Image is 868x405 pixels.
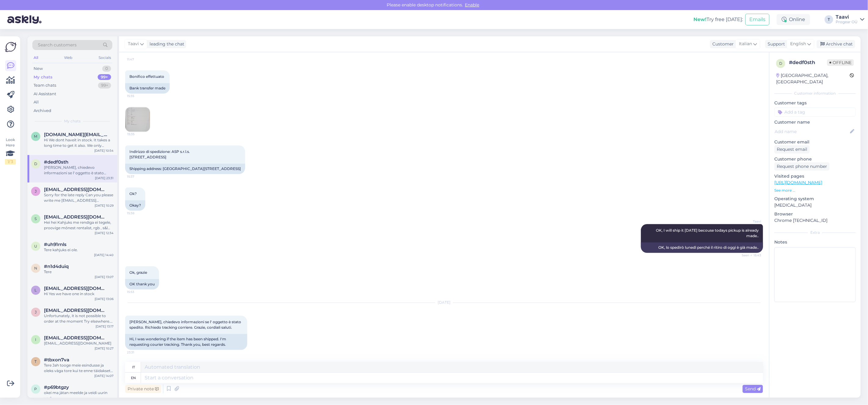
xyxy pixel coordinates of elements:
[96,324,114,329] div: [DATE] 13:17
[774,91,856,96] div: Customer information
[774,188,856,193] p: See more ...
[44,390,114,401] div: okei ma jätan meelde ja veidi uurin veel
[34,99,39,105] div: All
[35,189,37,193] span: j
[836,15,858,20] div: Taavi
[129,74,164,79] span: Bonifico effettuato
[125,164,245,174] div: Shipping address: [GEOGRAPHIC_DATA][STREET_ADDRESS]
[34,91,56,97] div: AI Assistant
[774,239,856,245] p: Notes
[774,217,856,224] p: Chrome [TECHNICAL_ID]
[641,242,763,253] div: OK, lo spedirò lunedì perché il ritiro di oggi è già made..
[44,165,114,176] div: [PERSON_NAME], chiedevo informazioni se l' oggetto è stato spedito. Richiedo tracking corriere. G...
[774,156,856,162] p: Customer phone
[125,107,150,132] img: Attachment
[44,269,114,275] div: Tere
[44,335,107,341] span: izzuddinapandi@gmail.com
[693,16,743,23] div: Try free [DATE]:
[774,100,856,106] p: Customer tags
[35,288,37,292] span: l
[44,357,69,363] span: #tbxon7va
[127,57,150,62] span: 11:47
[44,286,107,291] span: lef4545@gmail.com
[774,173,856,179] p: Visited pages
[125,83,170,93] div: Bank transfer made
[44,214,107,220] span: susannaaleksandra@gmail.com
[745,386,761,392] span: Send
[94,148,114,153] div: [DATE] 10:54
[98,82,111,89] div: 99+
[125,385,161,393] div: Private note
[35,310,37,314] span: j
[5,137,16,165] div: Look Here
[774,196,856,202] p: Operating system
[94,374,114,378] div: [DATE] 14:07
[774,139,856,145] p: Customer email
[789,59,827,66] div: # dedf0sth
[836,20,858,24] div: Progear OÜ
[131,373,136,383] div: en
[779,61,782,66] span: d
[693,16,707,22] b: New!
[817,40,855,48] div: Archive chat
[774,145,810,154] div: Request email
[44,192,114,203] div: Sorry for the late reply Can you please write me [EMAIL_ADDRESS][DOMAIN_NAME] and but your info w...
[44,264,69,269] span: #n1d4duiq
[825,15,833,24] div: T
[95,346,114,351] div: [DATE] 10:27
[98,74,111,80] div: 99+
[94,253,114,257] div: [DATE] 14:40
[836,15,864,24] a: TaaviProgear OÜ
[774,162,830,171] div: Request phone number
[95,203,114,208] div: [DATE] 10:29
[63,54,74,62] div: Web
[127,94,150,98] span: 15:35
[5,159,16,165] div: 1 / 3
[44,242,67,247] span: #uh91rnls
[34,266,37,270] span: n
[738,219,761,224] span: Taavi
[44,363,114,374] div: Tere Jah tooge meie esindusse ja oleks väga tore kui te enne täidaksete ka avalduse ära. [URL][DO...
[147,41,184,47] div: leading the chat
[127,174,150,179] span: 15:37
[34,134,38,139] span: m
[774,211,856,217] p: Browser
[738,253,761,258] span: Seen ✓ 15:43
[34,108,51,114] div: Archived
[97,54,112,62] div: Socials
[125,300,763,305] div: [DATE]
[776,72,850,85] div: [GEOGRAPHIC_DATA], [GEOGRAPHIC_DATA]
[129,149,190,159] span: Indirizzo di spedizione: ASP s.r.l.s. [STREET_ADDRESS]
[128,41,139,47] span: Taavi
[35,216,37,221] span: s
[44,291,114,297] div: Hi Yes we have one in stock
[132,362,135,372] div: it
[44,159,68,165] span: #dedf0sth
[102,66,111,72] div: 0
[44,137,114,148] div: Hi We dont haveit in stock. It takes a long time to get it also. We only accept:
[463,2,481,8] span: Enable
[739,41,752,47] span: Italian
[32,54,39,62] div: All
[127,290,150,294] span: 15:53
[765,41,785,47] div: Support
[34,387,37,391] span: p
[775,128,849,135] input: Add name
[34,82,56,89] div: Team chats
[774,119,856,125] p: Customer name
[129,191,137,196] span: Ok?
[745,14,769,25] button: Emails
[125,334,247,350] div: Hi, I was wondering if the item has been shipped. I'm requesting courier tracking. Thank you, bes...
[38,42,77,48] span: Search customers
[44,341,114,346] div: [EMAIL_ADDRESS][DOMAIN_NAME]
[710,41,734,47] div: Customer
[774,107,856,117] input: Add a tag
[44,220,114,231] div: Hei hei Kahjuks me rendiga ei tegele, proovige mõnest rentalist, rgb , s&l consept , eventech , e...
[790,41,806,47] span: English
[129,270,147,275] span: Ok, grazie
[44,132,107,137] span: micketruong.dj@gmail.com
[827,59,854,66] span: Offline
[127,350,150,355] span: 23:31
[777,14,810,25] div: Online
[95,275,114,279] div: [DATE] 13:07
